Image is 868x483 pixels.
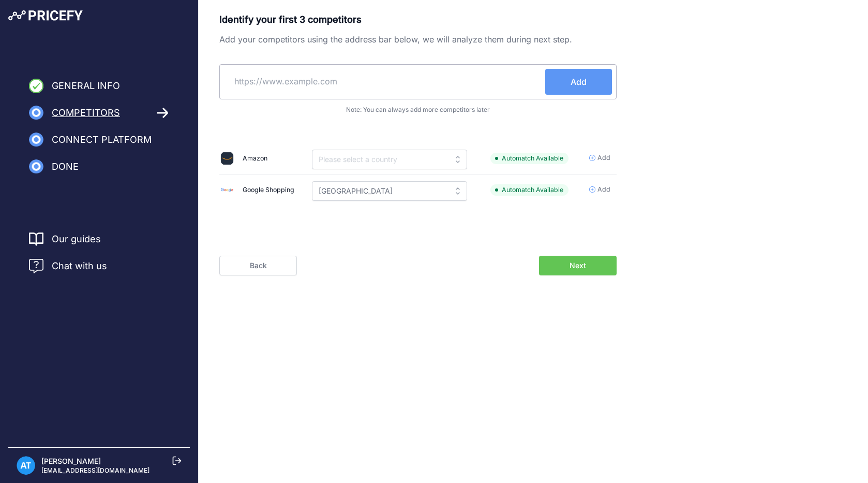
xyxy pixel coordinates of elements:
[52,79,120,93] span: General Info
[219,33,617,46] p: Add your competitors using the address bar below, we will analyze them during next step.
[312,181,467,201] input: Please select a country
[571,76,587,88] span: Add
[52,232,101,246] a: Our guides
[224,69,545,94] input: https://www.example.com
[52,133,152,147] span: Connect Platform
[41,466,149,475] p: [EMAIL_ADDRESS][DOMAIN_NAME]
[490,184,568,196] span: Automatch Available
[597,185,610,195] span: Add
[8,10,83,21] img: Pricefy Logo
[29,259,107,273] a: Chat with us
[41,456,149,466] p: [PERSON_NAME]
[539,256,617,275] button: Next
[52,259,107,273] span: Chat with us
[570,260,586,271] span: Next
[219,256,297,275] a: Back
[312,150,467,169] input: Please select a country
[490,153,568,165] span: Automatch Available
[243,185,294,195] div: Google Shopping
[243,154,267,164] div: Amazon
[52,106,120,120] span: Competitors
[219,106,617,114] p: Note: You can always add more competitors later
[219,12,617,27] p: Identify your first 3 competitors
[52,159,79,174] span: Done
[597,153,610,163] span: Add
[545,69,612,95] button: Add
